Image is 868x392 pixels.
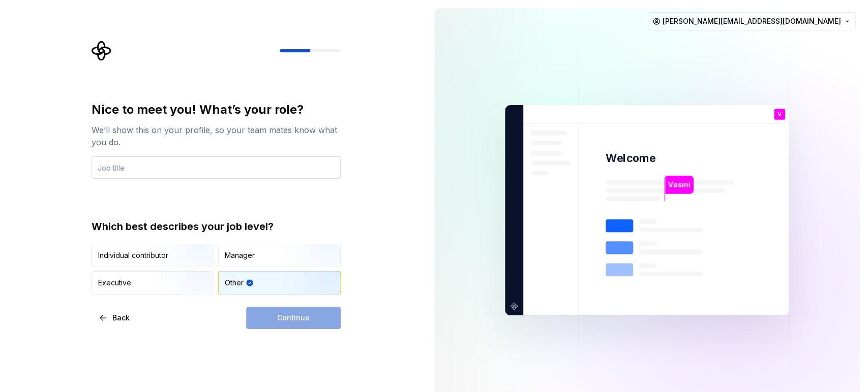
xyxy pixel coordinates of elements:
[668,179,690,190] p: Vasini
[648,12,856,30] button: [PERSON_NAME][EMAIL_ADDRESS][DOMAIN_NAME]
[92,307,138,329] button: Back
[663,16,841,26] span: [PERSON_NAME][EMAIL_ADDRESS][DOMAIN_NAME]
[92,102,341,118] div: Nice to meet you! What’s your role?
[225,278,244,288] div: Other
[92,41,112,61] svg: Supernova Logo
[225,250,255,260] div: Manager
[98,278,131,288] div: Executive
[112,313,130,323] span: Back
[92,156,341,179] input: Job title
[777,112,782,117] p: V
[92,124,341,148] div: We’ll show this on your profile, so your team mates know what you do.
[606,151,655,166] p: Welcome
[98,250,168,260] div: Individual contributor
[92,219,341,234] div: Which best describes your job level?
